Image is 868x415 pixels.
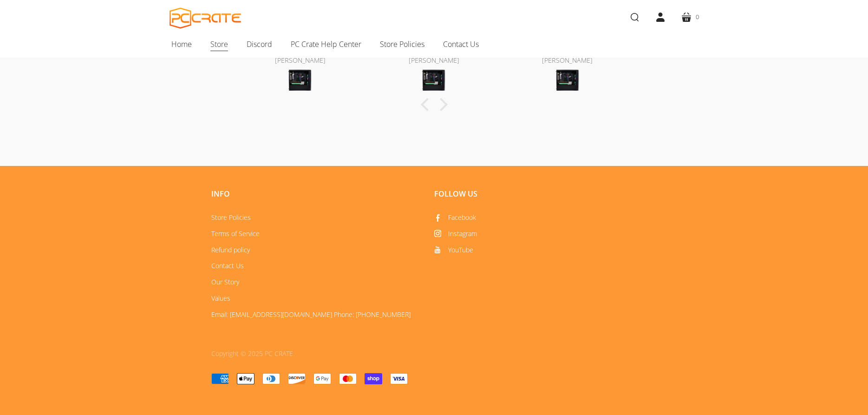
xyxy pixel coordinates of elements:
[434,245,473,254] a: YouTube
[247,38,272,50] span: Discord
[281,34,371,54] a: PC Crate Help Center
[245,57,356,65] div: [PERSON_NAME]
[287,67,313,93] img: Build Your Own Crate
[371,34,434,54] a: Store Policies
[378,57,489,65] div: [PERSON_NAME]
[434,213,476,222] a: Facebook
[434,34,488,54] a: Contact Us
[211,229,260,238] a: Terms of Service
[211,310,411,319] a: Email: [EMAIL_ADDRESS][DOMAIN_NAME] Phone: [PHONE_NUMBER]
[170,7,241,29] a: PC CRATE
[211,294,230,303] a: Values
[171,38,192,50] span: Home
[512,57,623,65] div: [PERSON_NAME]
[696,12,699,22] span: 0
[211,349,416,359] p: Copyright © 2025 PC CRATE.
[210,38,228,50] span: Store
[211,277,239,286] a: Our Story
[434,189,643,198] h2: Follow Us
[211,213,251,222] a: Store Policies
[434,229,477,238] a: Instagram
[201,34,237,54] a: Store
[555,67,581,93] img: Build Your Own Crate
[211,189,420,198] h2: Info
[380,38,424,50] span: Store Policies
[421,67,447,93] img: Build Your Own Crate
[443,38,479,50] span: Contact Us
[211,245,250,254] a: Refund policy
[211,261,244,270] a: Contact Us
[291,38,361,50] span: PC Crate Help Center
[156,34,713,58] nav: Main navigation
[673,4,706,30] a: 0
[237,34,281,54] a: Discord
[162,34,201,54] a: Home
